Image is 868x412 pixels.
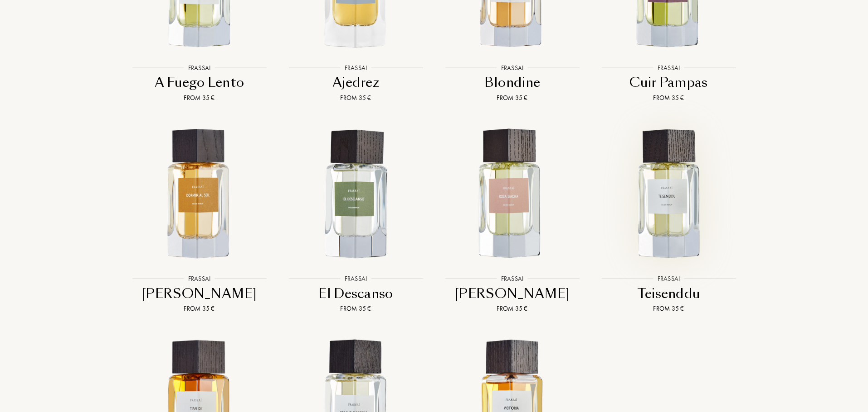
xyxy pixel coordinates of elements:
div: Teisenddu [594,285,743,303]
div: Frassai [340,274,371,284]
div: From 35 € [125,304,274,313]
div: Frassai [653,63,684,72]
div: From 35 € [281,304,430,313]
img: El Descanso Frassai [285,124,426,265]
div: From 35 € [438,93,587,103]
div: [PERSON_NAME] [438,285,587,303]
a: Rosa Sacra FrassaiFrassai[PERSON_NAME]From 35 € [434,114,590,325]
div: Ajedrez [281,74,430,91]
div: Frassai [497,274,528,284]
img: Rosa Sacra Frassai [442,124,583,265]
div: From 35 € [594,93,743,103]
img: Teisenddu Frassai [598,124,739,265]
div: From 35 € [125,93,274,103]
div: Frassai [340,63,371,72]
img: Dormir Al Sol Frassai [129,124,270,265]
div: Frassai [184,274,215,284]
a: El Descanso FrassaiFrassaiEl DescansoFrom 35 € [278,114,434,325]
div: From 35 € [281,93,430,103]
div: Frassai [184,63,215,72]
div: Frassai [497,63,528,72]
div: From 35 € [438,304,587,313]
a: Teisenddu FrassaiFrassaiTeisendduFrom 35 € [590,114,747,325]
div: Blondine [438,74,587,91]
div: [PERSON_NAME] [125,285,274,303]
a: Dormir Al Sol FrassaiFrassai[PERSON_NAME]From 35 € [121,114,278,325]
div: From 35 € [594,304,743,313]
div: Cuir Pampas [594,74,743,91]
div: El Descanso [281,285,430,303]
div: A Fuego Lento [125,74,274,91]
div: Frassai [653,274,684,284]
